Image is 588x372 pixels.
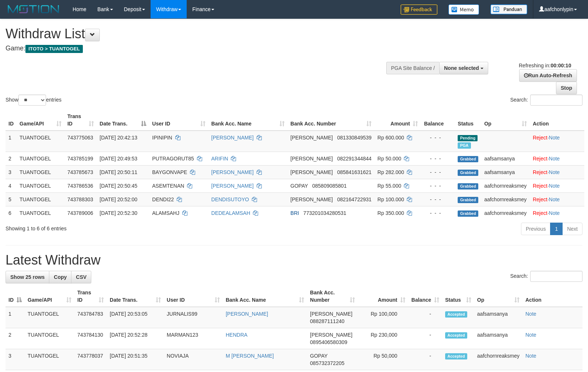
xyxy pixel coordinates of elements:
[445,311,467,318] span: Accepted
[223,286,307,307] th: Bank Acc. Name: activate to sort column ascending
[439,62,488,74] button: None selected
[152,156,194,162] span: PUTRAGORUT85
[152,169,187,175] span: BAYGONVAPE
[6,131,17,152] td: 1
[337,169,372,175] span: Copy 085841631621 to clipboard
[6,179,17,192] td: 4
[458,210,478,217] span: Grabbed
[556,82,577,94] a: Stop
[25,349,74,370] td: TUANTOGEL
[377,169,404,175] span: Rp 282.000
[310,360,344,366] span: Copy 085732372205 to clipboard
[100,183,137,189] span: [DATE] 20:50:45
[530,152,584,165] td: ·
[107,286,164,307] th: Date Trans.: activate to sort column ascending
[337,156,372,162] span: Copy 082291344844 to clipboard
[533,210,547,216] a: Reject
[17,131,64,152] td: TUANTOGEL
[386,62,439,74] div: PGA Site Balance /
[226,332,247,338] a: HENDRA
[211,183,254,189] a: [PERSON_NAME]
[67,196,93,202] span: 743788303
[25,286,74,307] th: Game/API: activate to sort column ascending
[408,307,442,328] td: -
[76,274,87,280] span: CSV
[291,183,308,189] span: GOPAY
[549,183,560,189] a: Note
[100,169,137,175] span: [DATE] 20:50:11
[6,4,61,15] img: MOTION_logo.png
[549,196,560,202] a: Note
[562,223,582,235] a: Next
[291,169,333,175] span: [PERSON_NAME]
[455,110,481,131] th: Status
[71,271,91,283] a: CSV
[408,349,442,370] td: -
[6,222,239,232] div: Showing 1 to 6 of 6 entries
[152,135,172,141] span: IPINIPIN
[211,156,228,162] a: ARIFIN
[530,131,584,152] td: ·
[424,209,452,217] div: - - -
[17,165,64,179] td: TUANTOGEL
[530,165,584,179] td: ·
[211,210,250,216] a: DEDEALAMSAH
[533,135,547,141] a: Reject
[10,274,45,280] span: Show 25 rows
[211,135,254,141] a: [PERSON_NAME]
[310,318,344,324] span: Copy 088287111240 to clipboard
[6,192,17,206] td: 5
[288,110,374,131] th: Bank Acc. Number: activate to sort column ascending
[424,182,452,189] div: - - -
[100,196,137,202] span: [DATE] 20:52:00
[17,192,64,206] td: TUANTOGEL
[6,206,17,220] td: 6
[525,353,536,359] a: Note
[97,110,149,131] th: Date Trans.: activate to sort column descending
[6,165,17,179] td: 3
[374,110,421,131] th: Amount: activate to sort column ascending
[67,156,93,162] span: 743785199
[303,210,346,216] span: Copy 773201034280531 to clipboard
[550,223,563,235] a: 1
[310,332,352,338] span: [PERSON_NAME]
[377,183,401,189] span: Rp 55.000
[64,110,97,131] th: Trans ID: activate to sort column ascending
[444,65,479,71] span: None selected
[310,311,352,317] span: [PERSON_NAME]
[377,156,401,162] span: Rp 50.000
[211,196,249,202] a: DENDISUTOYO
[74,307,107,328] td: 743784783
[530,110,584,131] th: Action
[291,156,333,162] span: [PERSON_NAME]
[530,179,584,192] td: ·
[525,311,536,317] a: Note
[358,349,408,370] td: Rp 50,000
[211,169,254,175] a: [PERSON_NAME]
[530,206,584,220] td: ·
[530,192,584,206] td: ·
[481,165,530,179] td: aafsamsanya
[18,95,46,106] select: Showentries
[54,274,67,280] span: Copy
[510,95,582,106] label: Search:
[164,307,223,328] td: JURNALIS99
[424,169,452,176] div: - - -
[152,210,179,216] span: ALAMSAHJ
[74,328,107,349] td: 743784130
[510,271,582,282] label: Search:
[307,286,358,307] th: Bank Acc. Number: activate to sort column ascending
[474,328,522,349] td: aafsamsanya
[100,135,137,141] span: [DATE] 20:42:13
[74,286,107,307] th: Trans ID: activate to sort column ascending
[458,142,471,149] span: Marked by aafyoumonoriya
[549,169,560,175] a: Note
[6,95,61,106] label: Show entries
[519,69,577,82] a: Run Auto-Refresh
[226,353,274,359] a: M [PERSON_NAME]
[424,134,452,141] div: - - -
[107,307,164,328] td: [DATE] 20:53:05
[474,286,522,307] th: Op: activate to sort column ascending
[445,332,467,339] span: Accepted
[530,271,582,282] input: Search:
